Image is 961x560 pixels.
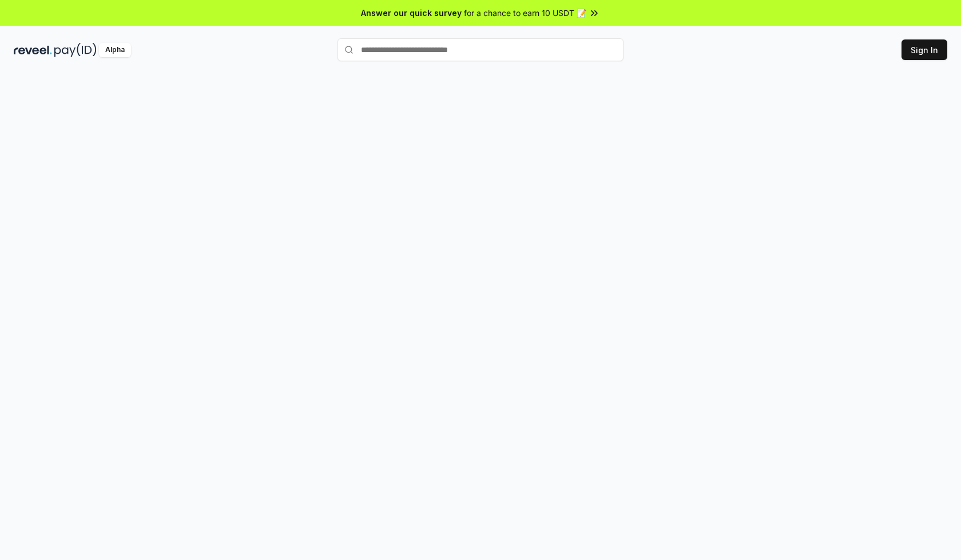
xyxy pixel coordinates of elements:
[54,43,97,57] img: pay_id
[99,43,131,57] div: Alpha
[902,39,947,60] button: Sign In
[464,7,586,19] span: for a chance to earn 10 USDT 📝
[14,43,52,57] img: reveel_dark
[361,7,462,19] span: Answer our quick survey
